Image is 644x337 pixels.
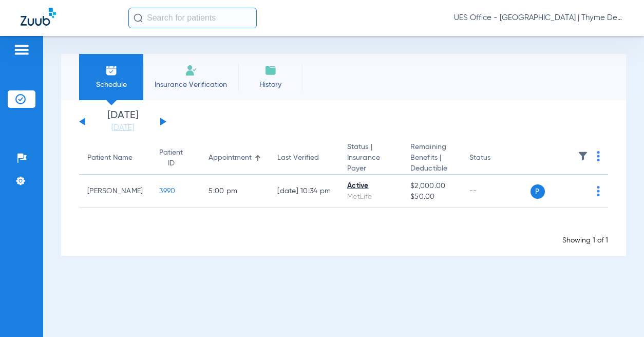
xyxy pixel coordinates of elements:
div: Last Verified [277,153,319,163]
img: Manual Insurance Verification [185,64,197,77]
img: History [264,64,277,77]
span: $2,000.00 [410,181,452,192]
div: MetLife [347,192,394,202]
div: Patient Name [87,153,143,163]
li: [DATE] [92,110,154,133]
img: hamburger-icon [13,44,30,56]
img: filter.svg [578,151,588,161]
th: Remaining Benefits | [402,142,461,175]
div: Patient ID [159,147,183,169]
div: Appointment [209,153,252,163]
td: [PERSON_NAME] [79,175,151,208]
img: Search Icon [134,13,143,23]
span: $50.00 [410,192,452,202]
input: Search for patients [128,8,257,28]
td: -- [461,175,531,208]
img: group-dot-blue.svg [597,186,600,196]
img: Zuub Logo [21,8,56,26]
td: [DATE] 10:34 PM [269,175,339,208]
span: Insurance Payer [347,153,394,174]
span: History [246,80,295,90]
span: Deductible [410,163,452,174]
iframe: Chat Widget [593,288,644,337]
span: Insurance Verification [151,80,231,90]
td: 5:00 PM [200,175,269,208]
span: Schedule [87,80,136,90]
img: Schedule [105,64,118,77]
span: P [531,184,545,199]
a: [DATE] [92,123,154,133]
th: Status | [339,142,402,175]
div: Last Verified [277,153,331,163]
img: group-dot-blue.svg [597,151,600,161]
th: Status [461,142,531,175]
div: Patient ID [159,147,192,169]
span: Showing 1 of 1 [562,237,608,244]
div: Active [347,181,394,192]
div: Appointment [209,153,261,163]
span: UES Office - [GEOGRAPHIC_DATA] | Thyme Dental Care [454,13,623,23]
div: Patient Name [87,153,132,163]
span: 3990 [159,188,175,195]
